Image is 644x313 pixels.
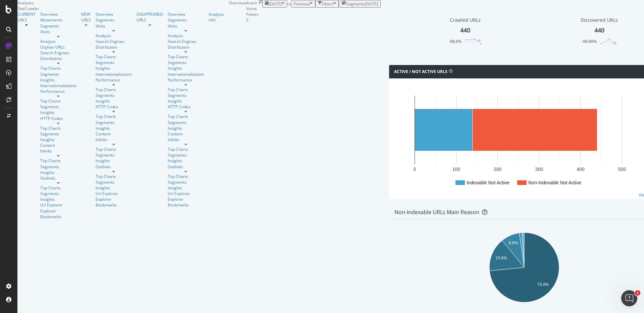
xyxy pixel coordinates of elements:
[40,158,76,164] div: Top Charts
[96,152,132,158] a: Segments
[96,104,132,110] div: HTTP Codes
[96,120,132,125] a: Segments
[96,185,132,191] a: Insights
[40,196,76,202] a: Insights
[168,174,204,179] a: Top Charts
[17,11,36,23] div: CURRENT URLS
[449,39,462,44] div: -98.9%
[96,158,132,164] a: Insights
[40,39,76,44] a: Analysis
[40,110,76,115] a: Insights
[81,11,91,23] a: NEW URLS
[96,131,132,137] a: Content
[269,1,282,7] span: 2025 Sep. 9th
[394,68,447,75] h4: Active / Not Active URLs
[96,23,132,29] a: Visits
[168,158,204,164] div: Insights
[40,104,76,110] div: Segments
[581,17,618,23] div: Discovered URLs
[618,167,626,172] text: 500
[322,1,333,7] div: Filters
[168,146,204,152] div: Top Charts
[40,50,69,56] a: Search Engines
[537,282,549,287] text: 73.4%
[96,17,132,23] div: Segments
[40,77,76,83] a: Insights
[535,167,543,172] text: 300
[40,56,76,61] div: Distribution
[209,11,224,23] div: Analysis Info
[168,92,204,98] a: Segments
[287,1,291,7] span: vs
[96,87,132,92] a: Top Charts
[365,1,378,7] div: [DATE]
[168,98,204,104] a: Insights
[467,180,509,185] text: Indexable Not Active
[40,29,76,35] a: Visits
[40,88,76,94] a: Performance
[40,17,76,23] a: Movements
[96,125,132,131] div: Insights
[168,17,204,23] a: Segments
[40,125,76,131] div: Top Charts
[96,71,132,77] a: Internationalization
[168,125,204,131] div: Insights
[168,77,204,83] div: Performance
[96,179,132,185] div: Segments
[168,33,204,39] a: Analysis
[452,167,460,172] text: 100
[17,6,229,11] div: SiteCrawler
[96,196,132,208] a: Explorer Bookmarks
[168,114,204,119] a: Top Charts
[40,202,76,208] div: Url Explorer
[168,60,204,65] a: Segments
[96,65,132,71] a: Insights
[96,146,132,152] a: Top Charts
[96,33,132,39] a: Analysis
[168,137,204,142] a: Inlinks
[40,98,76,104] div: Top Charts
[168,23,204,29] a: Visits
[168,39,197,44] a: Search Engines
[96,54,132,60] a: Top Charts
[168,71,204,77] a: Internationalization
[40,170,76,175] div: Insights
[96,114,132,119] a: Top Charts
[294,1,310,7] span: Previous
[509,240,518,245] text: 8.6%
[96,137,132,142] div: Inlinks
[40,71,76,77] a: Segments
[40,185,76,191] a: Top Charts
[168,87,204,92] a: Top Charts
[168,11,204,17] a: Overview
[168,120,204,125] div: Segments
[40,164,76,170] div: Segments
[96,174,132,179] a: Top Charts
[168,104,204,110] a: HTTP Codes
[168,152,204,158] div: Segments
[40,208,76,220] a: Explorer Bookmarks
[40,175,76,181] a: Outlinks
[40,191,76,196] a: Segments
